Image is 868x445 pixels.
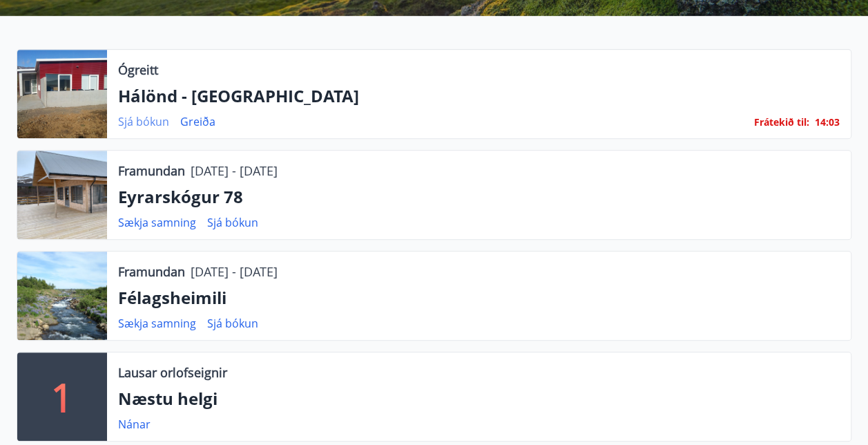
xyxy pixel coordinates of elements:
[754,115,809,130] span: Frátekið til :
[118,316,196,331] a: Sækja samning
[191,263,278,281] p: [DATE] - [DATE]
[829,115,840,129] span: 03
[118,185,840,209] p: Eyrarskógur 78
[207,215,258,230] a: Sjá bókun
[118,417,151,432] a: Nánar
[815,115,829,129] span: 14 :
[191,162,278,180] p: [DATE] - [DATE]
[118,84,840,108] p: Hálönd - [GEOGRAPHIC_DATA]
[180,114,215,129] a: Greiða
[118,363,227,381] p: Lausar orlofseignir
[118,263,185,281] p: Framundan
[118,114,169,129] a: Sjá bókun
[207,316,258,331] a: Sjá bókun
[118,215,196,230] a: Sækja samning
[118,61,158,79] p: Ógreitt
[118,286,840,310] p: Félagsheimili
[51,370,73,423] p: 1
[118,387,840,410] p: Næstu helgi
[118,162,185,180] p: Framundan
